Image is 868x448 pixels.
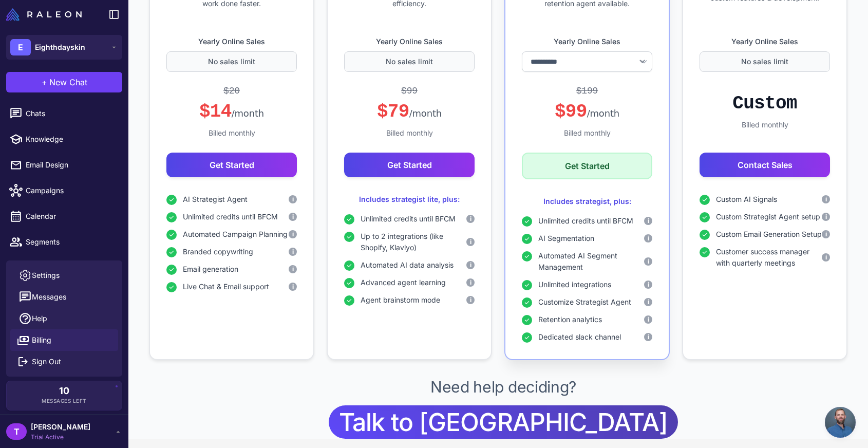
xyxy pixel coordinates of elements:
[522,153,652,179] button: Get Started
[183,229,288,240] span: Automated Campaign Planning
[648,332,649,342] span: i
[35,42,85,53] span: Eighthdayskin
[825,212,827,221] span: i
[538,250,644,273] span: Automated AI Segment Management
[538,233,594,244] span: AI Segmentation
[26,159,116,171] span: Email Design
[166,36,297,47] label: Yearly Online Sales
[6,72,122,92] button: +New Chat
[648,257,649,266] span: i
[825,407,856,438] div: Open chat
[716,211,820,222] span: Custom Strategist Agent setup
[470,237,471,247] span: i
[344,153,475,177] button: Get Started
[732,92,797,115] div: Custom
[10,39,31,55] div: E
[31,421,90,433] span: [PERSON_NAME]
[587,108,619,119] span: /month
[470,260,471,270] span: i
[430,377,576,397] p: Need help deciding?
[576,84,598,98] div: $199
[4,206,124,227] a: Calendar
[208,56,255,67] span: No sales limit
[344,36,475,47] label: Yearly Online Sales
[6,8,86,21] a: Raleon Logo
[538,314,602,325] span: Retention analytics
[4,128,124,150] a: Knowledge
[183,264,238,275] span: Email generation
[700,153,830,177] button: Contact Sales
[166,127,297,139] div: Billed monthly
[339,405,668,439] span: Talk to [GEOGRAPHIC_DATA]
[716,246,822,269] span: Customer success manager with quarterly meetings
[26,236,116,248] span: Segments
[183,281,269,292] span: Live Chat & Email support
[223,84,240,98] div: $20
[26,185,116,196] span: Campaigns
[648,216,649,226] span: i
[31,433,90,442] span: Trial Active
[825,230,827,239] span: i
[700,119,830,130] div: Billed monthly
[26,108,116,119] span: Chats
[700,36,830,47] label: Yearly Online Sales
[32,313,47,324] span: Help
[292,212,294,221] span: i
[6,423,27,440] div: T
[361,213,456,225] span: Unlimited credits until BFCM
[401,84,418,98] div: $99
[32,334,51,346] span: Billing
[26,134,116,145] span: Knowledge
[470,278,471,287] span: i
[538,215,633,227] span: Unlimited credits until BFCM
[49,76,87,88] span: New Chat
[292,230,294,239] span: i
[361,277,446,288] span: Advanced agent learning
[522,127,652,139] div: Billed monthly
[32,270,60,281] span: Settings
[825,195,827,204] span: i
[522,36,652,47] label: Yearly Online Sales
[344,194,475,205] div: Includes strategist lite, plus:
[522,196,652,207] div: Includes strategist, plus:
[183,211,278,222] span: Unlimited credits until BFCM
[26,211,116,222] span: Calendar
[377,100,442,123] div: $79
[6,8,82,21] img: Raleon Logo
[555,100,619,123] div: $99
[716,194,777,205] span: Custom AI Signals
[32,291,66,303] span: Messages
[409,108,442,119] span: /month
[10,286,118,308] button: Messages
[716,229,822,240] span: Custom Email Generation Setup
[538,331,621,343] span: Dedicated slack channel
[4,180,124,201] a: Campaigns
[10,351,118,372] button: Sign Out
[292,247,294,256] span: i
[648,315,649,324] span: i
[292,282,294,291] span: i
[183,246,253,257] span: Branded copywriting
[470,295,471,305] span: i
[232,108,264,119] span: /month
[4,257,124,278] a: Analytics
[361,231,466,253] span: Up to 2 integrations (like Shopify, Klaviyo)
[648,234,649,243] span: i
[361,259,454,271] span: Automated AI data analysis
[32,356,61,367] span: Sign Out
[292,195,294,204] span: i
[6,35,122,60] button: EEighthdayskin
[648,297,649,307] span: i
[470,214,471,223] span: i
[42,397,87,405] span: Messages Left
[825,253,827,262] span: i
[4,154,124,176] a: Email Design
[199,100,264,123] div: $14
[538,279,611,290] span: Unlimited integrations
[4,231,124,253] a: Segments
[4,103,124,124] a: Chats
[166,153,297,177] button: Get Started
[42,76,47,88] span: +
[648,280,649,289] span: i
[10,308,118,329] a: Help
